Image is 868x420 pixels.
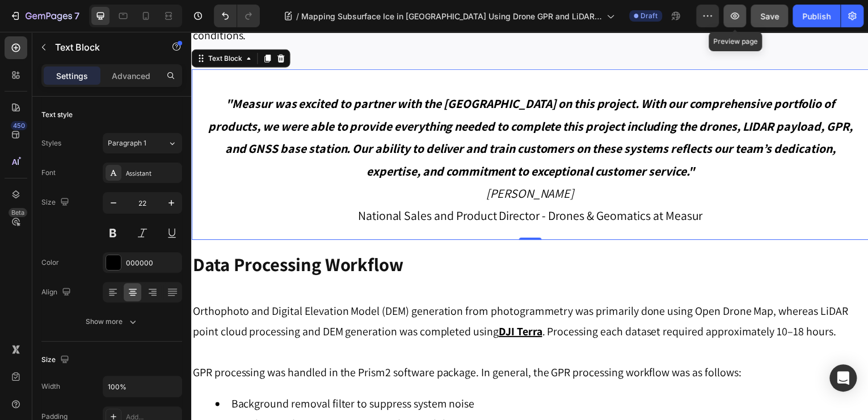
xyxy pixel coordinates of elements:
div: Size [41,195,71,210]
div: Styles [41,138,61,148]
div: Text Block [14,22,53,32]
div: Font [41,168,56,178]
span: Mapping Subsurface Ice in [GEOGRAPHIC_DATA] Using Drone GPR and LiDAR [Case Study] [301,10,602,22]
p: 7 [74,9,79,23]
button: Show more [41,311,182,332]
span: / [296,10,299,22]
div: 450 [11,121,27,130]
button: Publish [793,5,840,27]
span: National Sales and Product Director - Drones & Geomatics at Measur [167,177,514,193]
div: Publish [802,10,831,22]
div: 000000 [126,258,179,268]
button: Save [751,5,788,27]
div: Align [41,285,73,300]
div: Text style [41,110,73,120]
iframe: Design area [191,32,868,420]
div: Open Intercom Messenger [829,364,857,392]
span: Paragraph 1 [108,138,146,148]
p: Text Block [55,40,151,54]
button: 7 [5,5,85,27]
p: GPR processing was handled in the Prism2 software package. In general, the GPR processing workflo... [1,311,680,352]
p: Advanced [112,70,150,82]
div: Show more [86,316,138,327]
div: Beta [9,208,27,217]
p: Orthophoto and Digital Elevation Model (DEM) generation from photogrammetry was primarily done us... [1,271,680,311]
div: Assistant [126,168,179,178]
li: Background removal filter to suppress system noise [24,364,680,384]
div: Size [41,352,71,368]
div: Undo/Redo [214,5,260,27]
input: Auto [103,376,182,397]
strong: Data Processing Workflow [1,221,213,246]
span: Save [760,11,779,21]
button: Paragraph 1 [103,133,182,153]
div: Width [41,381,60,392]
li: Initial gain adjustment to improve data visibility [24,384,680,405]
p: Settings [56,70,88,82]
div: Color [41,257,59,268]
u: DJI Terra [309,294,352,309]
i: [PERSON_NAME] [296,154,385,170]
span: Draft [641,11,658,21]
